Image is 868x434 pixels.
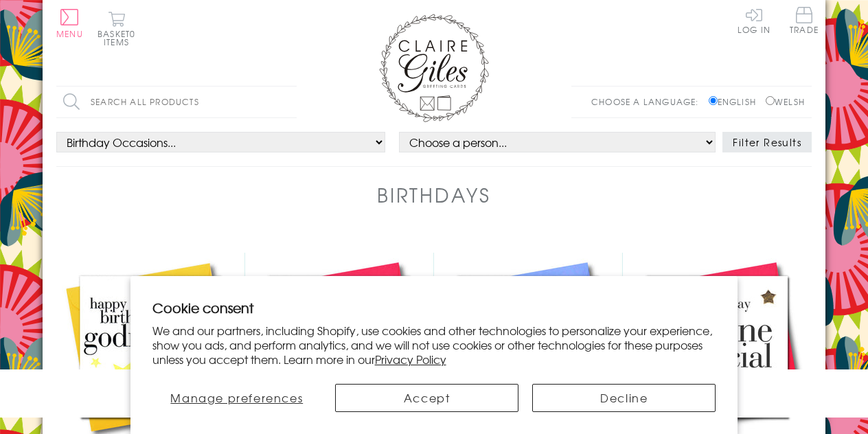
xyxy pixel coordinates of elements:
[790,7,819,34] span: Trade
[709,96,718,105] input: English
[591,95,706,108] p: Choose a language:
[379,14,489,122] img: Claire Giles Greetings Cards
[152,323,716,366] p: We and our partners, including Shopify, use cookies and other technologies to personalize your ex...
[152,384,321,412] button: Manage preferences
[766,95,805,108] label: Welsh
[283,87,297,117] input: Search
[56,87,297,117] input: Search all products
[56,9,83,38] button: Menu
[709,95,763,108] label: English
[98,11,135,46] button: Basket0 items
[104,27,135,48] span: 0 items
[722,132,812,152] button: Filter Results
[532,384,716,412] button: Decline
[766,96,775,105] input: Welsh
[738,7,770,34] a: Log In
[375,351,446,367] a: Privacy Policy
[170,389,303,406] span: Manage preferences
[377,181,491,209] h1: Birthdays
[790,7,819,36] a: Trade
[152,298,716,317] h2: Cookie consent
[56,27,83,40] span: Menu
[335,384,518,412] button: Accept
